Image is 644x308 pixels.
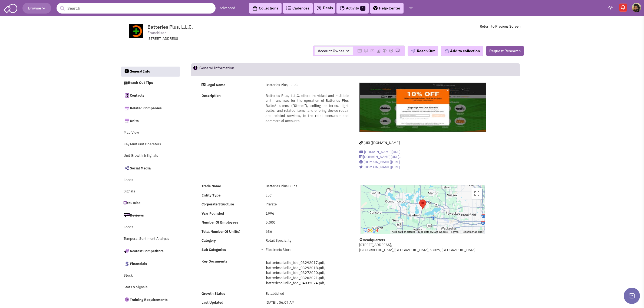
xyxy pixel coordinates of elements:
[199,63,234,75] h2: General Information
[202,300,223,305] b: Last Updated
[57,3,216,14] input: Search
[262,291,352,296] div: Established
[266,260,325,265] a: batteriesplusllc_fdd_03292017.pdf,
[266,281,325,285] a: batteriesplusllc_fdd_04032024.pdf,
[266,276,325,280] a: batteriesplusllc_fdd_03262021.pdf,
[121,198,180,208] a: YouTube
[202,238,216,243] b: Category
[364,48,368,53] img: Please add to your accounts
[462,230,483,233] a: Report a map error
[395,48,400,53] img: Please add to your accounts
[121,139,180,150] a: Key Multiunit Operators
[363,155,401,159] span: [DOMAIN_NAME][URL]..
[147,30,166,36] span: Franchisor
[121,234,180,244] a: Temporal Sentiment Analysis
[121,282,180,293] a: Stats & Signals
[121,102,180,114] a: Related Companies
[121,115,180,126] a: Units
[202,184,221,188] b: Trade Name
[471,188,482,199] button: Toggle fullscreen view
[262,193,352,198] div: LLC
[364,140,400,145] span: [URL][DOMAIN_NAME]
[202,220,238,225] b: Number Of Employees
[121,151,180,161] a: Unit Growth & Signals
[370,3,404,14] a: Help-Center
[202,93,221,98] strong: Description
[202,247,226,252] b: Sub Categories
[441,46,483,56] button: Add to collection
[121,175,180,185] a: Feeds
[4,3,17,13] img: SmartAdmin
[316,5,333,11] a: Deals
[340,6,345,11] img: Activity.png
[121,90,180,101] a: Contacts
[220,6,235,11] a: Advanced
[486,46,524,56] button: Request Research
[266,93,348,123] span: Batteries Plus, L.L.C. offers individual and multiple unit franchises for the operation of Batter...
[451,230,458,233] a: Terms (opens in new tab)
[382,48,387,53] img: Please add to your accounts
[286,6,291,10] img: Cadences_logo.png
[262,184,352,189] div: Batteries Plus Bulbs
[359,83,486,132] img: Batteries Plus, L.L.C.
[362,227,380,234] img: Google
[359,140,400,145] a: [URL][DOMAIN_NAME]
[262,300,352,305] div: [DATE] : 06:07 AM
[249,3,282,14] a: Collections
[121,271,180,281] a: Stock
[283,3,313,14] a: Cadences
[266,247,348,253] li: Electronic Store
[370,48,375,53] img: Please add to your accounts
[202,211,224,216] b: Year Founded
[364,150,400,154] span: [DOMAIN_NAME][URL]
[632,3,641,12] img: Chris Larocco
[121,294,180,305] a: Training Requirements
[262,238,352,243] div: Retail Speciality
[147,36,289,41] div: [STREET_ADDRESS]
[202,229,240,234] b: Total Number Of Unit(s)
[411,49,415,53] img: plane.png
[121,67,180,77] a: General Info
[202,193,220,198] b: Entity Type
[202,202,234,207] b: Corporate Structure
[262,202,352,207] div: Private
[359,160,400,164] a: [DOMAIN_NAME][URL]
[262,211,352,216] div: 1996
[480,24,520,29] a: Return to Previous Screen
[206,83,225,87] strong: Legal Name
[359,155,401,159] a: [DOMAIN_NAME][URL]..
[121,245,180,257] a: Nearest Competitors
[262,83,352,88] div: Batteries Plus, L.L.C.
[147,24,193,30] span: Batteries Plus, L.L.C.
[262,220,352,225] div: 5,000
[362,227,380,234] a: Open this area in Google Maps (opens a new window)
[121,222,180,232] a: Feeds
[252,6,257,11] img: icon-collection-lavender-black.svg
[202,259,227,264] b: Key Documents
[262,229,352,234] div: 636
[336,3,369,14] a: Activity1
[359,150,400,154] a: [DOMAIN_NAME][URL]
[360,6,365,11] span: 1
[419,199,426,209] div: Batteries Plus, L.L.C.
[444,49,449,54] img: icon-collection-lavender.png
[363,238,385,242] b: Headquarters
[121,186,180,197] a: Signals
[392,230,415,234] button: Keyboard shortcuts
[364,160,400,164] span: [DOMAIN_NAME][URL]
[364,165,400,169] span: [DOMAIN_NAME][URL]
[202,291,225,296] b: Growth Status
[315,47,353,55] span: Account Owner
[266,266,325,270] a: batteriesplusllc_fdd_03292018.pdf,
[316,5,322,11] img: icon-deals.svg
[22,3,51,14] button: Browse
[121,209,180,221] a: Reviews
[359,243,486,253] p: [STREET_ADDRESS], [GEOGRAPHIC_DATA],[GEOGRAPHIC_DATA],53029,[GEOGRAPHIC_DATA]
[121,78,180,88] a: Reach Out Tips
[121,258,180,269] a: Financials
[266,270,325,275] a: batteriesplusllc_fdd_03272020.pdf,
[359,165,400,169] a: [DOMAIN_NAME][URL]
[121,162,180,174] a: Social Media
[408,46,438,56] button: Reach Out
